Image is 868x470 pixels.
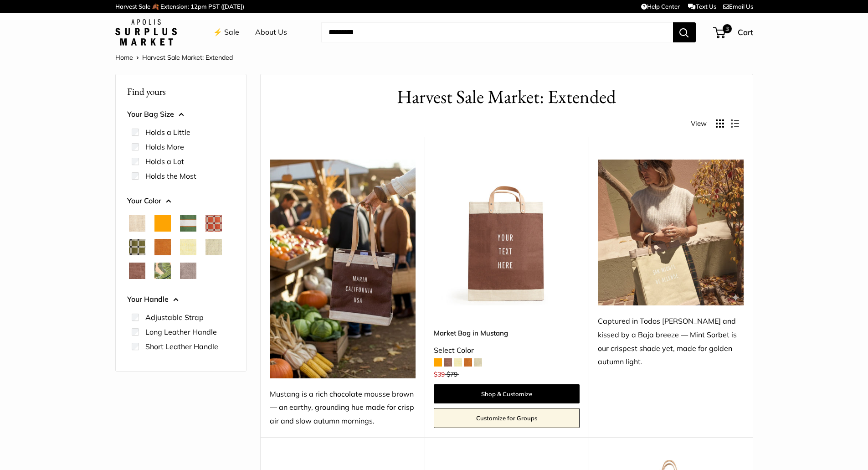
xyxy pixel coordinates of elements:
img: Market Bag in Mustang [434,160,580,305]
button: Your Color [127,194,235,208]
a: Text Us [688,3,716,10]
span: $39 [434,370,445,378]
label: Long Leather Handle [145,326,217,337]
h1: Harvest Sale Market: Extended [274,83,739,110]
button: Chenille Window Sage [129,239,145,255]
a: 3 Cart [714,25,753,40]
button: Your Handle [127,293,235,306]
span: View [691,117,707,130]
a: Help Center [641,3,680,10]
button: Taupe [180,263,196,279]
img: Captured in Todos Santos and kissed by a Baja breeze — Mint Sorbet is our crispest shade yet, mad... [598,160,744,305]
button: Your Bag Size [127,108,235,121]
div: Select Color [434,344,580,357]
label: Holds a Little [145,127,190,138]
button: Mint Sorbet [205,239,222,255]
nav: Breadcrumb [115,52,233,63]
button: Mustang [129,263,145,279]
input: Search... [321,22,673,42]
a: Email Us [723,3,753,10]
div: Mustang is a rich chocolate mousse brown — an earthy, grounding hue made for crisp air and slow a... [270,387,416,429]
a: Home [115,53,133,62]
a: About Us [255,26,287,39]
span: $79 [447,370,457,378]
label: Holds More [145,141,184,152]
button: Chenille Window Brick [205,215,222,232]
label: Holds a Lot [145,156,184,167]
button: Daisy [180,239,196,255]
span: Harvest Sale Market: Extended [142,53,233,62]
img: Apolis: Surplus Market [115,19,177,46]
button: Cognac [154,239,171,255]
a: Customize for Groups [434,408,580,428]
a: Shop & Customize [434,384,580,403]
img: Mustang is a rich chocolate mousse brown — an earthy, grounding hue made for crisp air and slow a... [270,160,416,378]
button: Natural [129,215,145,232]
button: Court Green [180,215,196,232]
label: Holds the Most [145,170,196,181]
a: Market Bag in Mustang [434,328,580,338]
span: Cart [738,27,753,37]
a: ⚡️ Sale [213,26,239,39]
p: Find yours [127,83,235,100]
button: Display products as list [731,119,739,128]
button: Search [673,22,696,42]
button: Palm Leaf [154,263,171,279]
button: Orange [154,215,171,232]
span: 3 [722,24,731,33]
label: Adjustable Strap [145,312,204,323]
div: Captured in Todos [PERSON_NAME] and kissed by a Baja breeze — Mint Sorbet is our crispest shade y... [598,315,744,369]
label: Short Leather Handle [145,341,218,352]
button: Display products as grid [716,119,724,128]
a: Market Bag in MustangMarket Bag in Mustang [434,160,580,305]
